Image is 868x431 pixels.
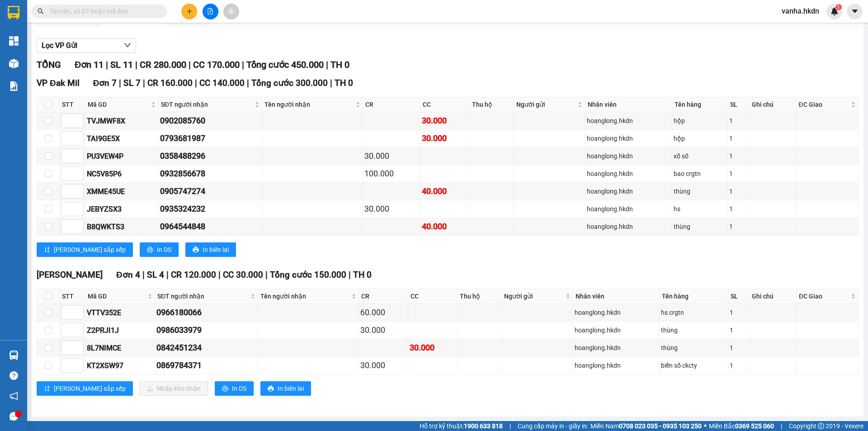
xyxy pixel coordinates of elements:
[265,270,268,280] span: |
[781,421,782,431] span: |
[9,36,19,46] img: dashboard-icon
[85,112,159,130] td: TVJMWF8X
[60,97,85,112] th: STT
[87,342,153,354] div: 8L7NIMCE
[147,78,193,88] span: CR 160.000
[54,245,126,255] span: [PERSON_NAME] sắp xếp
[199,78,245,88] span: CC 140.000
[8,6,19,19] img: logo-vxr
[587,151,670,161] div: hoanglong.hkdn
[729,116,747,126] div: 1
[704,424,707,428] span: ⚪️
[9,350,19,360] img: warehouse-icon
[160,150,260,162] div: 0358488296
[674,222,726,232] div: thùng
[363,97,420,112] th: CR
[116,270,140,280] span: Đơn 4
[728,289,750,304] th: SL
[674,204,726,214] div: hs
[9,59,19,68] img: warehouse-icon
[166,270,169,280] span: |
[87,186,157,197] div: XMME45UE
[85,322,155,339] td: Z2PRJI1J
[504,291,564,301] span: Người gửi
[85,147,159,165] td: PU3VEW4P
[161,99,253,109] span: SĐT người nhận
[750,289,796,304] th: Ghi chú
[729,169,747,179] div: 1
[42,40,77,51] span: Lọc VP Gửi
[242,59,244,70] span: |
[140,242,179,257] button: printerIn DS
[203,4,218,19] button: file-add
[37,381,133,396] button: sort-ascending[PERSON_NAME] sắp xếp
[147,246,153,254] span: printer
[674,186,726,196] div: thùng
[729,151,747,161] div: 1
[470,97,514,112] th: Thu hộ
[353,270,372,280] span: TH 0
[157,291,249,301] span: SĐT người nhận
[661,325,727,335] div: thùng
[85,200,159,218] td: JEBYZSX3
[106,59,108,70] span: |
[585,97,672,112] th: Nhân viên
[360,306,406,319] div: 60.000
[88,291,146,301] span: Mã GD
[160,167,260,180] div: 0932856678
[50,6,156,16] input: Tìm tên, số ĐT hoặc mã đơn
[207,8,213,14] span: file-add
[156,359,256,372] div: 0869784371
[422,220,468,233] div: 40.000
[135,59,137,70] span: |
[9,371,18,380] span: question-circle
[661,360,727,370] div: biển số ckcty
[587,169,670,179] div: hoanglong.hkdn
[87,133,157,144] div: TAI9GE5X
[232,384,246,393] span: In DS
[251,78,328,88] span: Tổng cước 300.000
[124,42,131,49] span: down
[408,289,458,304] th: CC
[247,78,249,88] span: |
[159,112,262,130] td: 0902085760
[160,203,260,215] div: 0935324232
[575,308,658,317] div: hoanglong.hkdn
[93,78,117,88] span: Đơn 7
[750,97,797,112] th: Ghi chú
[87,204,157,215] div: JEBYZSX3
[189,59,191,70] span: |
[87,168,157,180] div: NC5V85P6
[422,185,468,198] div: 40.000
[730,308,748,317] div: 1
[364,167,419,180] div: 100.000
[799,99,849,109] span: ĐC Giao
[518,421,588,431] span: Cung cấp máy in - giấy in:
[587,186,670,196] div: hoanglong.hkdn
[142,270,145,280] span: |
[195,78,197,88] span: |
[9,81,19,91] img: solution-icon
[587,116,670,126] div: hoanglong.hkdn
[458,289,502,304] th: Thu hộ
[228,8,234,14] span: aim
[87,360,153,371] div: KT2XSW97
[837,4,840,10] span: 1
[661,308,727,317] div: hs crgtn
[160,185,260,198] div: 0905747274
[9,392,18,400] span: notification
[349,270,351,280] span: |
[157,245,171,255] span: In DS
[851,7,859,15] span: caret-down
[335,78,353,88] span: TH 0
[422,132,468,145] div: 30.000
[203,245,229,255] span: In biên lai
[464,422,503,430] strong: 1900 633 818
[160,220,260,233] div: 0964544848
[661,343,727,353] div: thùng
[359,289,408,304] th: CR
[268,385,274,393] span: printer
[730,360,748,370] div: 1
[575,325,658,335] div: hoanglong.hkdn
[159,147,262,165] td: 0358488296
